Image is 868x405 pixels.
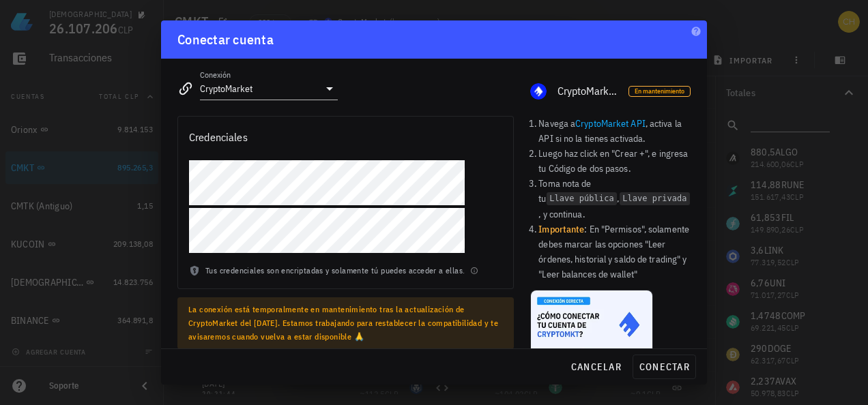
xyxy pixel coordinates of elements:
label: Conexión [200,70,231,80]
li: Navega a , activa la API si no la tienes activada. [538,116,691,146]
li: Toma nota de tu , , y continua. [538,176,691,222]
li: : En "Permisos", solamente debes marcar las opciones "Leer órdenes, historial y saldo de trading"... [538,222,691,282]
b: Importante [538,223,584,235]
code: Llave pública [547,192,618,205]
span: conectar [639,361,690,373]
span: cancelar [570,361,622,373]
span: La conexión está temporalmente en mantenimiento tras la actualización de CryptoMarket del [DATE].... [188,304,498,342]
li: Luego haz click en "Crear +", e ingresa tu Código de dos pasos. [538,146,691,176]
div: Tus credenciales son encriptadas y solamente tú puedes acceder a ellas. [178,264,513,288]
button: conectar [633,355,696,379]
button: cancelar [565,355,627,379]
a: CryptoMarket API [575,117,646,130]
div: Credenciales [189,127,248,147]
code: Llave privada [620,192,691,205]
div: CryptoMarket [558,85,618,97]
div: Conectar cuenta [177,29,274,50]
span: En mantenimiento [635,87,684,96]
